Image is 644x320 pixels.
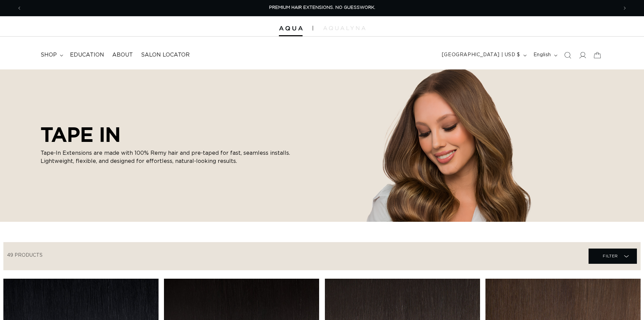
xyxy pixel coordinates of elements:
[41,51,57,59] span: shop
[323,26,365,30] img: aqualyna.com
[529,49,560,62] button: English
[589,249,637,264] summary: Filter
[70,51,104,59] span: Education
[108,47,137,63] a: About
[41,149,297,165] p: Tape-In Extensions are made with 100% Remy hair and pre-taped for fast, seamless installs. Lightw...
[112,51,133,59] span: About
[12,2,27,15] button: Previous announcement
[269,5,375,10] span: PREMIUM HAIR EXTENSIONS. NO GUESSWORK.
[41,123,297,146] h2: TAPE IN
[438,49,529,62] button: [GEOGRAPHIC_DATA] | USD $
[66,47,108,63] a: Education
[7,253,43,258] span: 49 products
[279,26,303,31] img: Aqua Hair Extensions
[141,51,190,59] span: Salon Locator
[560,48,575,63] summary: Search
[617,2,632,15] button: Next announcement
[533,51,551,59] span: English
[137,47,194,63] a: Salon Locator
[37,47,66,63] summary: shop
[442,51,520,59] span: [GEOGRAPHIC_DATA] | USD $
[603,250,618,262] span: Filter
